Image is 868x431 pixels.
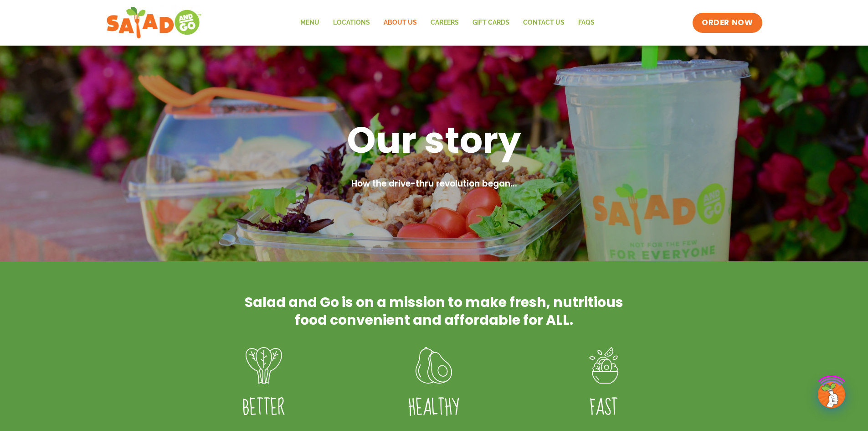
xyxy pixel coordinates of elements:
a: Locations [326,12,377,33]
a: Contact Us [516,12,571,33]
a: Menu [293,12,326,33]
a: FAQs [571,12,601,33]
a: Careers [424,12,466,33]
span: ORDER NOW [702,17,753,28]
h1: Our story [197,116,671,164]
a: ORDER NOW [693,13,762,33]
h2: Salad and Go is on a mission to make fresh, nutritious food convenient and affordable for ALL. [243,293,626,329]
a: GIFT CARDS [466,12,516,33]
h2: How the drive-thru revolution began... [197,177,671,191]
h4: Healthy [362,395,505,421]
h4: Better [193,395,335,421]
h4: FAST [532,395,675,421]
a: About Us [377,12,424,33]
img: new-SAG-logo-768×292 [106,5,202,41]
nav: Menu [293,12,601,33]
